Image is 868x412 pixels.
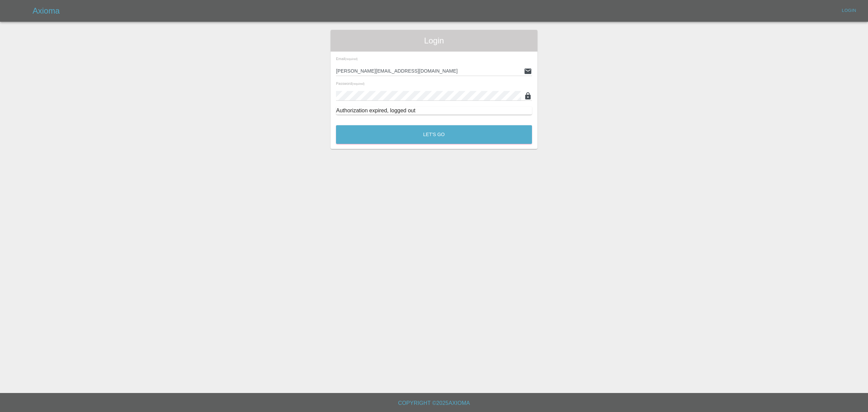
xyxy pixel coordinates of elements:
[336,35,532,46] span: Login
[33,5,60,16] h5: Axioma
[336,125,532,144] button: Let's Go
[336,57,358,61] span: Email
[5,398,863,408] h6: Copyright © 2025 Axioma
[838,5,860,16] a: Login
[336,81,364,86] span: Password
[336,107,532,115] div: Authorization expired, logged out
[352,82,364,86] small: (required)
[345,58,358,61] small: (required)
